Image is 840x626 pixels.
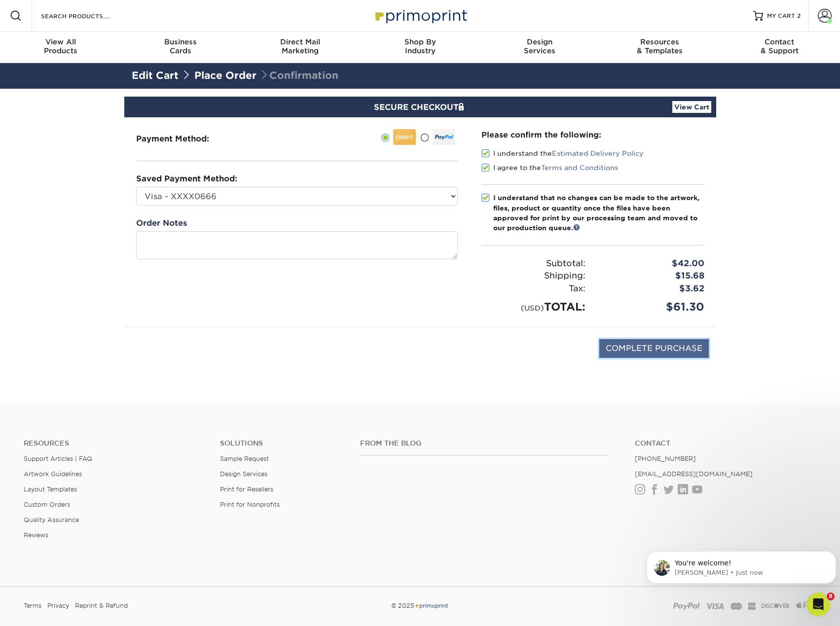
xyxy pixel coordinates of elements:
span: SECURE CHECKOUT [374,103,467,112]
span: Direct Mail [240,37,360,46]
small: (USD) [521,304,544,312]
span: Confirmation [259,70,338,81]
div: Services [480,37,600,55]
div: $15.68 [593,270,712,282]
input: SEARCH PRODUCTS..... [40,10,136,22]
div: Please confirm the following: [481,129,704,140]
a: Contact& Support [720,32,840,63]
a: Custom Orders [24,501,70,508]
img: DigiCert Secured Site Seal [132,339,181,368]
a: Contact [635,439,816,448]
span: 2 [797,12,801,19]
img: Primoprint [371,5,470,26]
a: Reprint & Refund [75,598,128,613]
a: Estimated Delivery Policy [552,149,644,157]
a: Resources& Templates [600,32,720,63]
a: DesignServices [480,32,600,63]
a: [EMAIL_ADDRESS][DOMAIN_NAME] [635,470,753,478]
a: Support Articles | FAQ [24,455,92,462]
h3: Payment Method: [136,134,233,143]
span: Design [480,37,600,46]
a: Reviews [24,531,48,539]
span: Business [120,37,240,46]
h4: Resources [24,439,205,448]
a: Print for Nonprofits [220,501,280,508]
span: View All [1,37,121,46]
a: Artwork Guidelines [24,470,82,478]
iframe: Intercom live chat [806,592,830,616]
div: & Templates [600,37,720,55]
h4: Solutions [220,439,345,448]
iframe: Intercom notifications message [643,530,840,599]
div: $3.62 [593,282,712,295]
div: Industry [360,37,480,55]
label: Order Notes [136,217,187,229]
div: & Support [720,37,840,55]
span: Shop By [360,37,480,46]
a: View Cart [672,101,711,113]
span: Contact [720,37,840,46]
span: 8 [827,592,835,600]
a: Direct MailMarketing [240,32,360,63]
a: Layout Templates [24,486,77,493]
div: Tax: [474,282,593,295]
div: © 2025 [286,598,555,613]
a: View AllProducts [1,32,121,63]
div: $42.00 [593,257,712,270]
div: Shipping: [474,270,593,282]
a: Terms [24,598,41,613]
div: Marketing [240,37,360,55]
a: Edit Cart [132,70,179,81]
a: Quality Assurance [24,516,79,523]
img: Primoprint [414,602,449,609]
label: I understand the [481,148,644,158]
div: $61.30 [593,299,712,315]
label: Saved Payment Method: [136,173,237,185]
span: Resources [600,37,720,46]
a: Shop ByIndustry [360,32,480,63]
div: Products [1,37,121,55]
input: COMPLETE PURCHASE [599,339,709,358]
a: Print for Resellers [220,486,273,493]
a: Design Services [220,470,267,478]
a: BusinessCards [120,32,240,63]
div: TOTAL: [474,299,593,315]
a: Privacy [47,598,69,613]
div: Subtotal: [474,257,593,270]
h4: From the Blog [360,439,608,448]
a: Place Order [194,70,256,81]
div: I understand that no changes can be made to the artwork, files, product or quantity once the file... [493,193,704,233]
div: Cards [120,37,240,55]
a: Sample Request [220,455,269,462]
label: I agree to the [481,163,618,173]
span: MY CART [767,12,795,20]
a: [PHONE_NUMBER] [635,455,696,462]
a: Terms and Conditions [541,164,618,172]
